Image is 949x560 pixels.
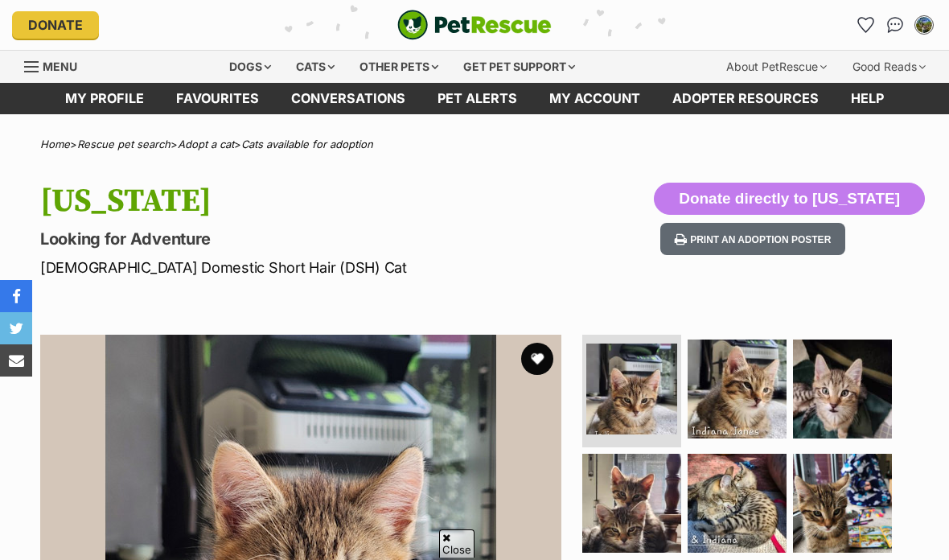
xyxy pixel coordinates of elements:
a: Cats available for adoption [241,138,373,150]
a: Pet alerts [421,83,533,114]
a: PetRescue [397,10,552,40]
button: Print an adoption poster [660,223,845,256]
p: [DEMOGRAPHIC_DATA] Domestic Short Hair (DSH) Cat [40,257,581,278]
a: Favourites [853,12,879,38]
img: Photo of Indiana [793,340,892,439]
a: My profile [49,83,160,114]
img: Photo of Indiana [586,344,677,434]
div: Get pet support [452,51,586,83]
button: favourite [521,343,553,375]
a: Adopter resources [656,83,835,114]
span: Close [439,529,474,558]
div: About PetRescue [715,51,838,83]
a: Conversations [882,12,908,38]
div: Dogs [218,51,282,83]
div: Cats [285,51,346,83]
div: Other pets [348,51,450,83]
img: Andrea garro profile pic [916,17,932,33]
img: Photo of Indiana [793,454,892,553]
span: Menu [43,60,77,73]
a: conversations [275,83,421,114]
a: My account [533,83,656,114]
a: Adopt a cat [178,138,234,150]
a: Help [835,83,900,114]
img: Photo of Indiana [688,454,787,553]
button: My account [911,12,937,38]
img: Photo of Indiana [582,454,681,553]
a: Rescue pet search [77,138,170,150]
img: logo-cat-932fe2b9b8326f06289b0f2fb663e598f794de774fb13d1741a6617ecf9a85b4.svg [397,10,552,40]
a: Donate [12,11,99,39]
a: Home [40,138,70,150]
a: Favourites [160,83,275,114]
button: Donate directly to [US_STATE] [654,183,925,215]
div: Good Reads [841,51,937,83]
p: Looking for Adventure [40,228,581,250]
img: Photo of Indiana [688,340,787,439]
ul: Account quick links [853,12,937,38]
img: chat-41dd97257d64d25036548639549fe6c8038ab92f7586957e7f3b1b290dea8141.svg [887,17,904,33]
a: Menu [24,51,88,80]
h1: [US_STATE] [40,183,581,220]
